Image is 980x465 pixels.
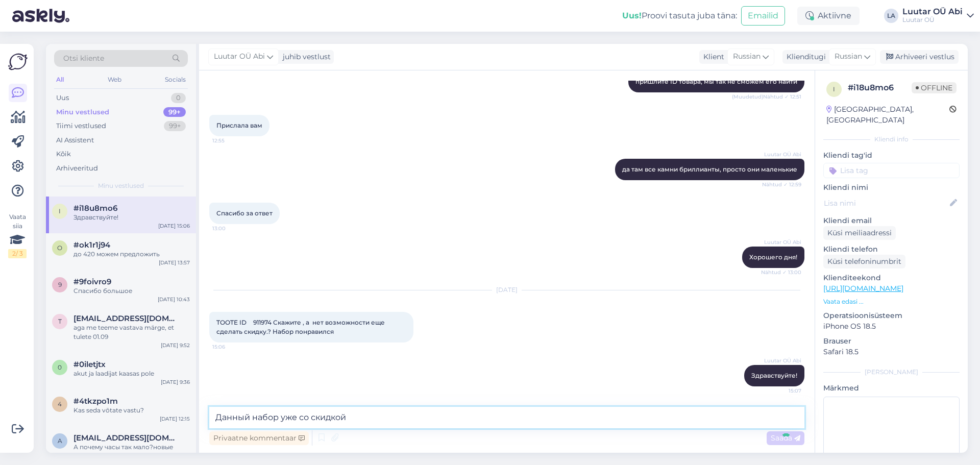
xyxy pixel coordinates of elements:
span: #i18u8mo6 [73,204,117,213]
span: Russian [733,51,761,62]
span: пришлите ID товара, мы так не сможем его найти [635,78,797,85]
span: Russian [835,51,862,62]
p: Vaata edasi ... [823,297,960,306]
div: [PERSON_NAME] [823,368,960,377]
b: Uus! [622,11,642,20]
span: Luutar OÜ Abi [214,51,265,62]
div: Web [106,73,124,86]
div: 99+ [163,107,186,117]
div: Socials [163,73,188,86]
span: Спасибо за ответ [216,209,273,217]
button: Emailid [741,6,785,26]
p: iPhone OS 18.5 [823,321,960,332]
p: Märkmed [823,383,960,394]
div: # i18u8mo6 [848,82,912,94]
span: (Muudetud) Nähtud ✓ 12:51 [732,93,801,101]
div: akut ja laadijat kaasas pole [73,369,190,378]
span: i [59,207,61,215]
div: Küsi telefoninumbrit [823,255,905,268]
div: Uus [56,93,69,103]
div: [DATE] 9:52 [161,341,190,349]
div: Minu vestlused [56,107,109,117]
div: [DATE] 9:36 [161,378,190,386]
div: [DATE] 10:43 [158,296,190,303]
span: 4 [58,400,62,408]
div: до 420 можем предложить [73,250,190,259]
span: a [58,437,62,445]
div: [DATE] [209,285,804,295]
div: Vaata siia [8,212,27,258]
div: Klienditugi [782,52,826,62]
div: Küsi meiliaadressi [823,226,896,240]
span: o [57,244,62,252]
div: Tiimi vestlused [56,121,106,131]
div: Klient [699,52,724,62]
span: #4tkzpo1m [73,397,118,406]
div: 0 [171,93,186,103]
div: 2 / 3 [8,249,27,258]
p: Kliendi telefon [823,244,960,255]
span: #ok1r1j94 [73,240,110,250]
p: Kliendi email [823,215,960,226]
span: talvitein@gmail.com [73,314,180,323]
span: 13:00 [212,225,251,232]
span: Nähtud ✓ 12:59 [762,181,801,188]
span: TOOTE ID 911974 Скажите , а нет возможности еще сделать скидку.? Набор понравился [216,319,386,335]
div: [DATE] 13:57 [159,259,190,266]
p: Brauser [823,336,960,347]
div: juhib vestlust [279,52,331,62]
span: 9 [58,281,62,288]
p: Safari 18.5 [823,347,960,357]
div: AI Assistent [56,135,94,145]
img: Askly Logo [8,52,28,71]
span: Otsi kliente [63,53,104,64]
a: Luutar OÜ AbiLuutar OÜ [902,8,974,24]
div: Kõik [56,149,71,159]
div: Здравствуйте! [73,213,190,222]
p: Operatsioonisüsteem [823,310,960,321]
span: 0 [58,363,62,371]
span: i [833,85,835,93]
div: [DATE] 12:15 [160,415,190,423]
span: t [58,317,62,325]
div: [GEOGRAPHIC_DATA], [GEOGRAPHIC_DATA] [826,104,949,126]
p: Klienditeekond [823,273,960,283]
span: 12:55 [212,137,251,144]
span: #9foivro9 [73,277,111,286]
span: arinak771@gmail.com [73,433,180,443]
span: Offline [912,82,957,93]
div: А почему часы так мало?новые стоят 200 я думала что сто точно будет [73,443,190,461]
span: да там все камни бриллианты, просто они маленькие [622,165,797,173]
span: Luutar OÜ Abi [763,151,801,158]
div: [DATE] 15:06 [158,222,190,230]
p: Kliendi nimi [823,182,960,193]
span: Minu vestlused [98,181,144,190]
a: [URL][DOMAIN_NAME] [823,284,903,293]
div: Arhiveeritud [56,163,98,174]
div: Спасибо большое [73,286,190,296]
span: 15:06 [212,343,251,351]
span: #0iletjtx [73,360,106,369]
div: Proovi tasuta juba täna: [622,10,737,22]
div: Aktiivne [797,7,860,25]
span: Nähtud ✓ 13:00 [761,268,801,276]
div: Arhiveeri vestlus [880,50,959,64]
div: LA [884,9,898,23]
div: All [54,73,66,86]
span: 15:07 [763,387,801,395]
div: 99+ [164,121,186,131]
div: Kliendi info [823,135,960,144]
span: Luutar OÜ Abi [763,357,801,364]
div: aga me teeme vastava märge, et tulete 01.09 [73,323,190,341]
div: Luutar OÜ [902,16,963,24]
p: Kliendi tag'id [823,150,960,161]
div: Luutar OÜ Abi [902,8,963,16]
span: Прислала вам [216,121,262,129]
span: Хорошего дня! [749,253,797,261]
div: Kas seda võtate vastu? [73,406,190,415]
input: Lisa nimi [824,198,948,209]
input: Lisa tag [823,163,960,178]
span: Luutar OÜ Abi [763,238,801,246]
span: Здравствуйте! [751,372,797,379]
